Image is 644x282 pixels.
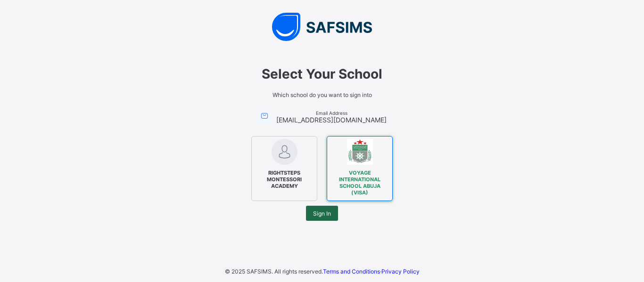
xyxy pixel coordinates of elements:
[323,268,420,275] span: ·
[256,167,313,192] span: RIGHTSTEPS MONTESSORI ACADEMY
[323,268,380,275] a: Terms and Conditions
[181,13,463,41] img: SAFSIMS Logo
[276,116,387,124] span: [EMAIL_ADDRESS][DOMAIN_NAME]
[276,110,387,116] span: Email Address
[190,66,454,82] span: Select Your School
[381,268,420,275] a: Privacy Policy
[313,210,331,217] span: Sign In
[331,167,388,198] span: VOYAGE INTERNATIONAL SCHOOL ABUJA (VISA)
[190,91,454,98] span: Which school do you want to sign into
[347,139,373,165] img: VOYAGE INTERNATIONAL SCHOOL ABUJA (VISA)
[272,139,297,165] img: RIGHTSTEPS MONTESSORI ACADEMY
[225,268,323,275] span: © 2025 SAFSIMS. All rights reserved.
